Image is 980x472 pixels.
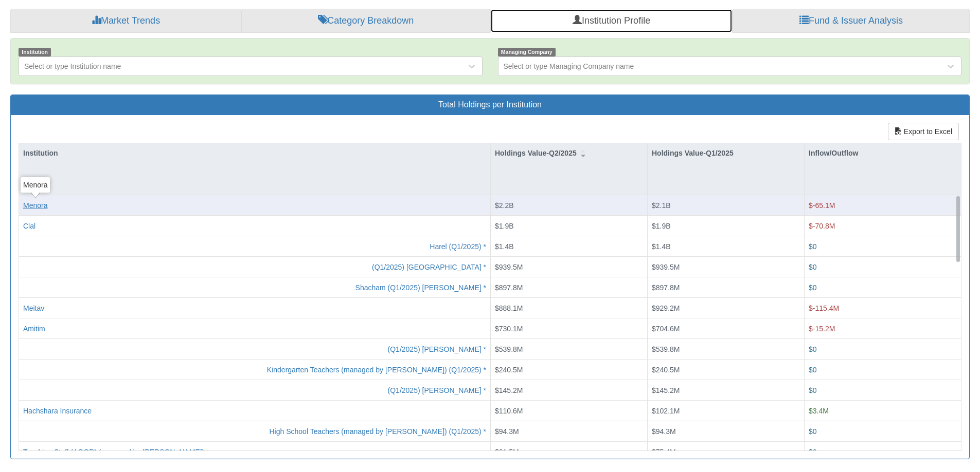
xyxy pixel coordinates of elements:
span: $1.9B [652,221,671,230]
span: $730.1M [495,324,523,332]
div: Select or type Institution name [24,61,121,71]
span: $897.8M [495,283,523,291]
span: $81.5M [495,447,519,456]
div: Holdings Value-Q1/2025 [648,143,804,163]
div: Holdings Value-Q2/2025 [491,143,647,163]
span: $0 [809,427,817,435]
span: Managing Company [498,48,556,56]
span: $929.2M [652,304,680,312]
span: $1.4B [495,242,514,250]
span: $0 [809,345,817,353]
span: $2.1B [652,201,671,210]
button: Amitim [23,323,45,333]
span: $94.3M [495,427,519,435]
h3: Total Holdings per Institution [19,100,961,109]
a: Institution Profile [490,9,733,33]
span: $145.2M [652,386,680,394]
button: * [GEOGRAPHIC_DATA] (Q1/2025) [372,261,486,272]
button: * High School Teachers (managed by [PERSON_NAME]) (Q1/2025) [270,426,487,436]
a: Market Trends [10,9,241,33]
span: $-15.2M [809,324,835,332]
span: $240.5M [652,365,680,373]
span: $1.9B [495,221,514,230]
span: $-70.8M [809,221,835,230]
span: $110.6M [495,406,523,414]
button: Clal [23,220,35,231]
button: * [PERSON_NAME] (Q1/2025) [388,385,486,395]
span: $704.6M [652,324,680,332]
button: * [PERSON_NAME] (Q1/2025) [388,344,486,354]
span: $0 [809,386,817,394]
span: $0 [809,447,817,456]
span: Institution [19,48,51,56]
button: * [PERSON_NAME] Shacham (Q1/2025) [355,282,486,292]
span: $94.3M [652,427,676,435]
span: $2.2B [495,201,514,210]
span: $145.2M [495,386,523,394]
span: $0 [809,242,817,250]
span: $0 [809,262,817,271]
button: Meitav [23,303,44,313]
button: Teaching Staff (AGOR) (managed by [PERSON_NAME]) [23,446,204,457]
span: $539.8M [652,345,680,353]
span: $3.4M [809,406,829,414]
span: $1.4B [652,242,671,250]
button: Menora [23,200,47,211]
button: * Kindergarten Teachers (managed by [PERSON_NAME]) (Q1/2025) [267,364,486,374]
span: $0 [809,283,817,291]
a: Fund & Issuer Analysis [733,9,970,33]
span: $0 [809,365,817,373]
span: $888.1M [495,304,523,312]
span: $939.5M [495,262,523,271]
span: $75.4M [652,447,676,456]
button: Export to Excel [888,123,959,140]
div: Inflow/Outflow [805,143,961,163]
div: Select or type Managing Company name [504,61,634,71]
span: $102.1M [652,406,680,414]
button: * Harel (Q1/2025) [430,241,486,251]
div: Institution [19,143,490,163]
span: $-115.4M [809,304,839,312]
span: $240.5M [495,365,523,373]
span: $939.5M [652,262,680,271]
a: Category Breakdown [241,9,490,33]
span: $539.8M [495,345,523,353]
span: $897.8M [652,283,680,291]
div: Menora [21,177,50,193]
button: Hachshara Insurance [23,405,92,416]
span: $-65.1M [809,201,835,210]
